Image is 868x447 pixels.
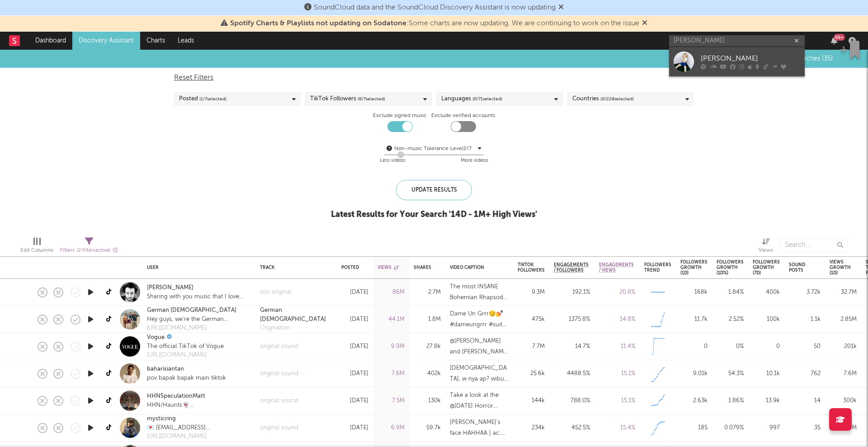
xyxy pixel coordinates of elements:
[599,395,635,406] div: 15.1 %
[518,314,545,325] div: 475k
[830,341,857,352] div: 201k
[717,395,744,406] div: 1.86 %
[147,315,251,324] div: Hey guys, we’re the German [DEMOGRAPHIC_DATA] - a prize-winning vocal group from [GEOGRAPHIC_DATA].
[147,401,251,410] div: HHN/Haunts👻 Universal🌎 Follow for updates! 📧: [EMAIL_ADDRESS][DOMAIN_NAME]
[341,265,364,270] div: Posted
[147,392,205,401] a: HHNSpeculationMatt
[680,341,708,352] div: 0
[753,423,780,433] div: 997
[147,306,236,315] a: German [DEMOGRAPHIC_DATA]
[380,155,406,166] div: Less videos
[759,245,773,256] div: Views
[20,245,53,256] div: Edit Columns
[331,209,537,220] div: Latest Results for Your Search ' 14D - 1M+ High Views '
[472,94,502,104] span: ( 0 / 71 selected)
[830,314,857,325] div: 2.85M
[644,262,671,273] div: Followers Trend
[377,341,405,352] div: 9.9M
[780,238,848,252] input: Search...
[147,374,226,383] div: pov bapak bapak main tiktok
[830,395,857,406] div: 300k
[680,368,708,379] div: 9.01k
[518,395,545,406] div: 144k
[518,287,545,298] div: 9.3M
[680,395,708,406] div: 2.63k
[314,4,556,11] span: SoundCloud data and the SoundCloud Discovery Assistant is now updating
[341,341,368,352] div: [DATE]
[140,32,171,50] a: Charts
[260,423,298,433] div: original sound
[642,20,647,27] span: Dismiss
[260,288,291,297] a: son original
[701,53,800,64] div: [PERSON_NAME]
[834,34,845,41] div: 99 +
[147,283,193,292] a: [PERSON_NAME]
[789,314,821,325] div: 1.1k
[558,4,564,11] span: Dismiss
[341,287,368,298] div: [DATE]
[789,341,821,352] div: 50
[260,369,332,378] div: original sound - baharisiantan
[450,282,509,303] div: The most INSANE Bohemian Rhapsody Flashmob you will ever see!! With 30 musicians and singers in t...
[431,110,495,121] label: Exclude verified accounts
[450,417,509,439] div: [PERSON_NAME]’s face HAHHAA | ac: @[PERSON_NAME] | #[PERSON_NAME] #conradfisher #thesummeriturned...
[441,94,502,104] div: Languages
[753,341,780,352] div: 0
[341,395,368,406] div: [DATE]
[599,262,634,273] span: Engagements / Views
[341,423,368,433] div: [DATE]
[759,234,773,260] div: Views
[358,94,385,104] span: ( 6 / 7 selected)
[554,287,590,298] div: 192.1 %
[414,314,441,325] div: 1.8M
[717,314,744,325] div: 2.52 %
[830,287,857,298] div: 32.7M
[789,287,821,298] div: 3.72k
[680,423,708,433] div: 185
[77,248,110,253] span: ( 2 filters active)
[599,287,635,298] div: 20.8 %
[394,143,476,154] div: Non-music Tolerance: Level 2 / 7
[60,234,118,260] div: Filters(2 filters active)
[669,35,805,47] input: Search for artists
[179,94,226,104] div: Posted
[414,423,441,433] div: 59.7k
[717,259,744,276] div: Followers Growth (1d%)
[599,368,635,379] div: 15.1 %
[554,368,590,379] div: 4488.5 %
[554,314,590,325] div: 1375.8 %
[717,287,744,298] div: 1.84 %
[310,94,385,104] div: TikTok Followers
[830,259,851,276] div: Views Growth (1d)
[147,365,184,374] a: baharisiantan
[147,324,251,333] a: [URL][DOMAIN_NAME]
[599,314,635,325] div: 14.8 %
[20,234,53,260] div: Edit Columns
[414,395,441,406] div: 130k
[450,390,509,412] div: Take a look at the @[DATE] Horror Nights Hollywood opening scaremony for this year! Art the Clown...
[717,368,744,379] div: 54.3 %
[377,287,405,298] div: 86M
[518,262,545,273] div: TikTok Followers
[450,336,509,358] div: @[PERSON_NAME] and [PERSON_NAME] are married! Newlyweds said “I do” at [GEOGRAPHIC_DATA] on [GEOG...
[377,314,405,325] div: 44.1M
[377,423,405,433] div: 6.9M
[230,20,406,27] span: Spotify Charts & Playlists not updating on Sodatone
[753,287,780,298] div: 400k
[414,368,441,379] div: 402k
[147,432,251,441] div: [URL][DOMAIN_NAME]
[147,333,165,342] a: Vogue
[753,368,780,379] div: 10.1k
[789,395,821,406] div: 14
[260,342,298,351] a: original sound
[147,342,224,351] div: The official TikTok of Vogue
[260,324,332,333] a: Originalton
[518,368,545,379] div: 25.6k
[147,265,246,270] div: User
[753,395,780,406] div: 13.9k
[373,110,427,121] label: Exclude signed music
[377,395,405,406] div: 7.5M
[260,396,298,405] a: original sound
